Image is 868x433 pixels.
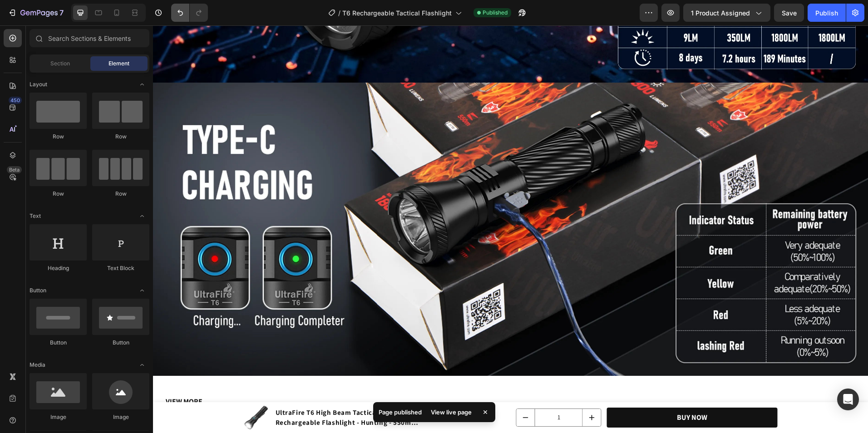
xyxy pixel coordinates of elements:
div: Buy Now [524,386,554,399]
button: 7 [4,4,68,22]
p: Page published [379,408,422,417]
button: Publish [808,4,846,22]
span: Published [483,9,508,17]
div: Heading [30,264,87,272]
p: 7 [59,7,64,18]
span: T6 Rechargeable Tactical Flashlight [342,8,452,18]
div: Image [92,413,149,421]
div: Button [30,339,87,347]
span: Toggle open [135,358,149,372]
div: View live page [425,406,477,418]
button: Buy Now [454,382,625,403]
div: Undo/Redo [171,4,208,22]
button: 1 product assigned [683,4,770,22]
div: 450 [9,97,22,104]
div: Row [30,133,87,141]
input: quantity [382,384,430,401]
iframe: Design area [153,25,868,433]
div: Button [92,339,149,347]
button: decrement [364,384,382,401]
span: Media [30,361,45,369]
span: Toggle open [135,283,149,298]
span: / [338,8,340,18]
div: Image [30,413,87,421]
span: Button [30,286,46,295]
p: SALE 28% OFF [273,385,357,399]
input: Search Sections & Elements [30,29,149,47]
span: Layout [30,80,47,89]
div: Row [92,190,149,198]
span: Toggle open [135,77,149,92]
div: Publish [815,8,838,18]
div: Row [92,133,149,141]
button: Save [774,4,804,22]
div: Row [30,190,87,198]
span: 1 product assigned [691,8,750,18]
span: Section [50,59,70,68]
button: increment [430,384,448,401]
span: Element [108,59,129,68]
div: Beta [7,166,22,173]
span: Toggle open [135,209,149,223]
div: Text Block [92,264,149,272]
div: Open Intercom Messenger [837,389,859,410]
span: Save [782,9,797,17]
span: Text [30,212,41,220]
